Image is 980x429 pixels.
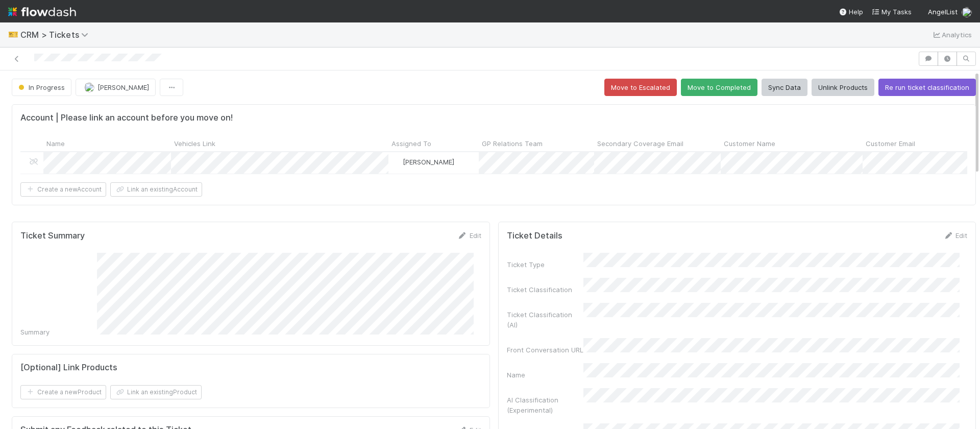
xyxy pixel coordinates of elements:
div: [PERSON_NAME] [393,157,454,167]
button: Create a newAccount [20,182,106,197]
div: Summary [20,327,97,337]
a: Edit [943,231,967,240]
div: Name [507,370,583,380]
button: Unlink Products [812,79,874,96]
button: Move to Completed [681,79,757,96]
a: Edit [457,231,481,240]
div: Ticket Type [507,259,583,270]
div: AI Classification (Experimental) [507,395,583,415]
div: Front Conversation URL [507,345,583,355]
span: My Tasks [871,8,912,16]
img: avatar_6cb813a7-f212-4ca3-9382-463c76e0b247.png [393,158,401,166]
button: Link an existingProduct [110,385,202,399]
a: Analytics [932,29,972,41]
span: CRM > Tickets [20,30,93,40]
div: Ticket Classification (AI) [507,309,583,330]
div: Ticket Classification [507,284,583,295]
span: AngelList [928,8,958,16]
button: [PERSON_NAME] [76,79,156,96]
span: In Progress [16,83,65,91]
img: avatar_6cb813a7-f212-4ca3-9382-463c76e0b247.png [962,7,972,17]
a: My Tasks [871,7,912,17]
button: Move to Escalated [604,79,677,96]
span: GP Relations Team [482,138,543,149]
h5: [Optional] Link Products [20,363,117,373]
span: Name [46,138,65,149]
button: In Progress [12,79,71,96]
h5: Account | Please link an account before you move on! [20,113,233,123]
h5: Ticket Details [507,231,562,241]
span: Assigned To [391,138,431,149]
div: Help [839,7,863,17]
span: Secondary Coverage Email [597,138,683,149]
span: Vehicles Link [174,138,215,149]
span: [PERSON_NAME] [403,158,454,166]
button: Re run ticket classification [878,79,976,96]
span: [PERSON_NAME] [97,83,149,91]
button: Sync Data [762,79,807,96]
button: Create a newProduct [20,385,106,399]
img: logo-inverted-e16ddd16eac7371096b0.svg [8,3,76,20]
span: Customer Name [724,138,775,149]
img: avatar_6cb813a7-f212-4ca3-9382-463c76e0b247.png [84,82,94,92]
h5: Ticket Summary [20,231,85,241]
button: Link an existingAccount [110,182,202,197]
span: 🎫 [8,30,18,39]
span: Customer Email [866,138,915,149]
